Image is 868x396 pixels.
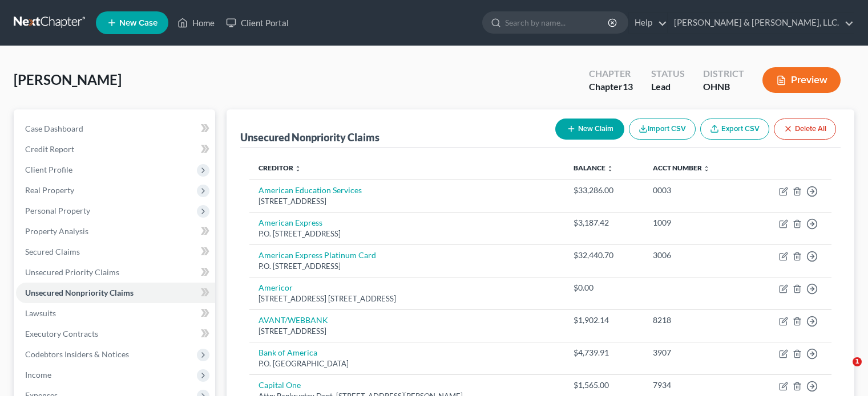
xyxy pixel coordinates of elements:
span: New Case [119,19,158,27]
div: [STREET_ADDRESS] [259,326,555,337]
div: 3907 [653,347,738,358]
a: Export CSV [700,119,769,140]
a: Lawsuits [16,303,215,324]
div: District [703,67,744,80]
a: Unsecured Priority Claims [16,262,215,283]
span: Real Property [25,185,74,195]
span: Secured Claims [25,247,80,256]
a: Credit Report [16,139,215,160]
a: Balance unfold_more [574,164,613,172]
span: Income [25,370,51,379]
div: 3006 [653,250,738,261]
div: P.O. [STREET_ADDRESS] [259,261,555,272]
a: Unsecured Nonpriority Claims [16,283,215,303]
a: Help [629,13,667,33]
button: New Claim [555,119,624,140]
span: 1 [853,357,862,366]
div: $1,902.14 [574,315,635,326]
button: Preview [762,67,841,93]
div: Status [651,67,685,80]
span: 13 [623,81,633,92]
span: Lawsuits [25,308,56,318]
a: [PERSON_NAME] & [PERSON_NAME], LLC. [668,13,854,33]
a: Secured Claims [16,242,215,262]
input: Search by name... [505,12,609,33]
div: $3,187.42 [574,217,635,228]
a: American Express Platinum Card [259,250,376,260]
div: 1009 [653,217,738,228]
a: AVANT/WEBBANK [259,315,328,325]
div: 8218 [653,315,738,326]
div: [STREET_ADDRESS] [STREET_ADDRESS] [259,293,555,304]
div: Chapter [589,80,633,93]
iframe: Intercom live chat [829,357,857,385]
a: American Express [259,218,322,227]
div: Unsecured Nonpriority Claims [240,130,380,144]
div: $0.00 [574,282,635,293]
button: Import CSV [629,119,696,140]
span: [PERSON_NAME] [14,71,122,88]
span: Credit Report [25,144,74,154]
div: $4,739.91 [574,347,635,358]
div: [STREET_ADDRESS] [259,196,555,207]
div: $33,286.00 [574,185,635,196]
a: Executory Contracts [16,324,215,344]
a: Creditor unfold_more [259,164,301,172]
div: OHNB [703,80,744,93]
div: P.O. [GEOGRAPHIC_DATA] [259,358,555,369]
a: Bank of America [259,348,317,357]
a: Acct Number unfold_more [653,164,710,172]
a: Client Portal [220,13,294,33]
i: unfold_more [607,165,613,172]
i: unfold_more [294,165,301,172]
div: 7934 [653,379,738,391]
span: Codebtors Insiders & Notices [25,349,129,359]
span: Unsecured Nonpriority Claims [25,288,134,297]
div: $1,565.00 [574,379,635,391]
div: Lead [651,80,685,93]
div: 0003 [653,185,738,196]
div: Chapter [589,67,633,80]
a: Americor [259,283,293,292]
span: Client Profile [25,165,72,174]
span: Case Dashboard [25,124,83,133]
span: Executory Contracts [25,329,98,338]
a: American Education Services [259,185,362,195]
div: P.O. [STREET_ADDRESS] [259,228,555,239]
a: Property Analysis [16,221,215,242]
div: $32,440.70 [574,250,635,261]
span: Unsecured Priority Claims [25,267,119,277]
a: Capital One [259,380,301,390]
button: Delete All [774,119,836,140]
a: Case Dashboard [16,119,215,139]
i: unfold_more [703,165,710,172]
span: Property Analysis [25,226,88,236]
a: Home [172,13,220,33]
span: Personal Property [25,206,90,215]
